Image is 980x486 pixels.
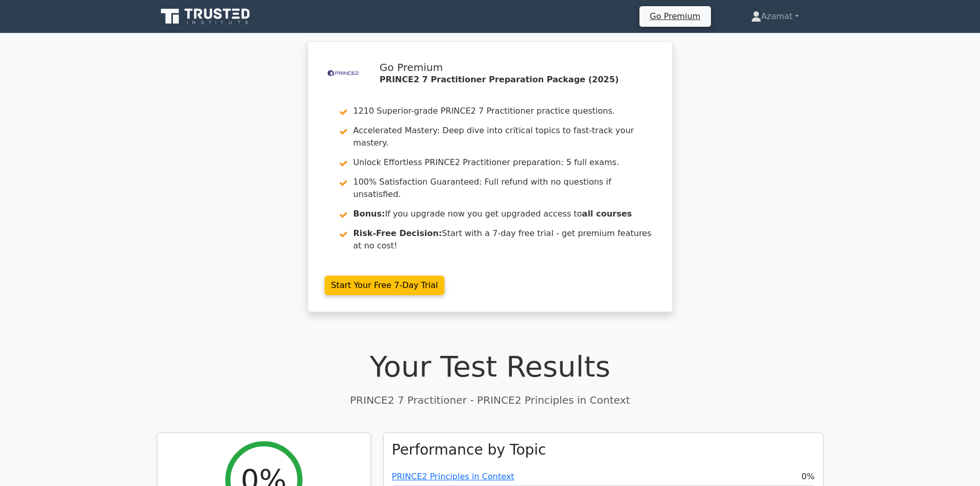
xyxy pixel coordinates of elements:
[392,441,546,459] h3: Performance by Topic
[644,9,706,23] a: Go Premium
[157,349,824,384] h1: Your Test Results
[801,471,814,483] span: 0%
[157,392,824,408] p: PRINCE2 7 Practitioner - PRINCE2 Principles in Context
[325,276,445,295] a: Start Your Free 7-Day Trial
[392,472,514,481] a: PRINCE2 Principles in Context
[726,6,824,27] a: Azamat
